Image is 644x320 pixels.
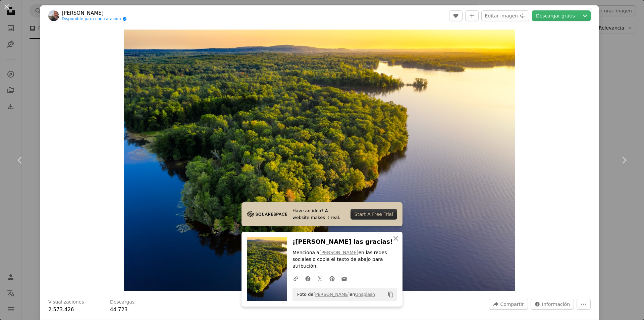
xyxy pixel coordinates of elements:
[579,10,591,21] button: Elegir el tamaño de descarga
[531,299,574,310] button: Estadísticas sobre esta imagen
[48,299,84,306] h3: Visualizaciones
[302,272,314,285] a: Comparte en Facebook
[314,272,326,285] a: Comparte en Twitter
[62,10,127,16] a: [PERSON_NAME]
[292,208,345,221] span: Have an idea? A website makes it real.
[319,250,358,255] a: [PERSON_NAME]
[326,272,338,285] a: Comparte en Pinterest
[355,292,375,297] a: Unsplash
[532,10,579,21] a: Descargar gratis
[48,10,59,21] img: Ve al perfil de Dave Hoefler
[449,10,463,21] button: Me gusta
[294,289,375,300] span: Foto de en
[385,289,396,300] button: Copiar al portapapeles
[292,237,397,247] h3: ¡[PERSON_NAME] las gracias!
[241,202,402,226] a: Have an idea? A website makes it real.Start A Free Trial
[351,209,397,220] div: Start A Free Trial
[489,299,528,310] button: Compartir esta imagen
[110,307,128,313] span: 44.723
[500,299,524,309] span: Compartir
[110,299,135,306] h3: Descargas
[48,307,74,313] span: 2.573.426
[577,299,591,310] button: Más acciones
[313,292,350,297] a: [PERSON_NAME]
[247,209,287,219] img: file-1705255347840-230a6ab5bca9image
[62,16,127,22] a: Disponible para contratación
[604,128,644,192] a: Siguiente
[481,10,529,21] button: Editar imagen
[124,30,515,291] img: Isla durante el día
[542,299,570,309] span: Información
[124,30,515,291] button: Ampliar en esta imagen
[292,249,397,270] p: Menciona a en las redes sociales o copia el texto de abajo para atribución.
[338,272,350,285] a: Comparte por correo electrónico
[465,10,479,21] button: Añade a la colección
